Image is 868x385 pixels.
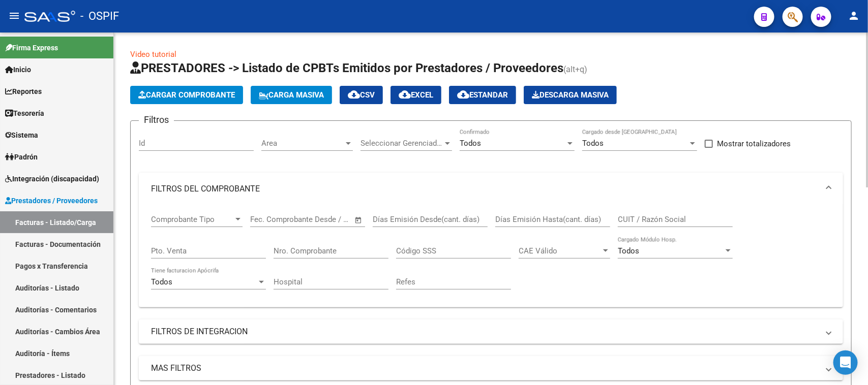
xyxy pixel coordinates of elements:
[582,139,604,148] span: Todos
[457,88,469,101] mat-icon: cloud_download
[301,215,350,224] input: Fecha fin
[519,246,601,255] span: CAE Válido
[139,356,843,380] mat-expansion-panel-header: MAS FILTROS
[5,195,98,206] span: Prestadores / Proveedores
[80,5,119,27] span: - OSPIF
[361,139,443,148] span: Seleccionar Gerenciador
[449,86,516,104] button: Estandar
[524,86,617,104] app-download-masive: Descarga masiva de comprobantes (adjuntos)
[130,61,563,75] span: PRESTADORES -> Listado de CPBTs Emitidos por Prestadores / Proveedores
[563,65,587,74] span: (alt+q)
[5,86,42,97] span: Reportes
[151,326,819,337] mat-panel-title: FILTROS DE INTEGRACION
[139,319,843,344] mat-expansion-panel-header: FILTROS DE INTEGRACION
[5,130,38,141] span: Sistema
[5,151,38,163] span: Padrón
[348,88,360,101] mat-icon: cloud_download
[139,173,843,205] mat-expansion-panel-header: FILTROS DEL COMPROBANTE
[151,183,819,195] mat-panel-title: FILTROS DEL COMPROBANTE
[524,86,617,104] button: Descarga Masiva
[261,139,344,148] span: Area
[139,113,174,127] h3: Filtros
[259,90,324,100] span: Carga Masiva
[151,215,233,224] span: Comprobante Tipo
[833,350,858,375] div: Open Intercom Messenger
[353,214,365,226] button: Open calendar
[138,90,235,100] span: Cargar Comprobante
[717,138,791,150] span: Mostrar totalizadores
[151,363,819,374] mat-panel-title: MAS FILTROS
[130,86,243,104] button: Cargar Comprobante
[460,139,481,148] span: Todos
[8,10,20,22] mat-icon: menu
[5,173,99,184] span: Integración (discapacidad)
[151,277,172,286] span: Todos
[848,10,860,22] mat-icon: person
[139,205,843,307] div: FILTROS DEL COMPROBANTE
[399,90,433,100] span: EXCEL
[391,86,441,104] button: EXCEL
[348,90,375,100] span: CSV
[130,50,176,59] a: Video tutorial
[532,90,609,100] span: Descarga Masiva
[618,246,639,255] span: Todos
[5,64,31,75] span: Inicio
[340,86,383,104] button: CSV
[5,108,44,119] span: Tesorería
[250,215,291,224] input: Fecha inicio
[5,42,58,53] span: Firma Express
[457,90,508,100] span: Estandar
[251,86,332,104] button: Carga Masiva
[399,88,411,101] mat-icon: cloud_download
